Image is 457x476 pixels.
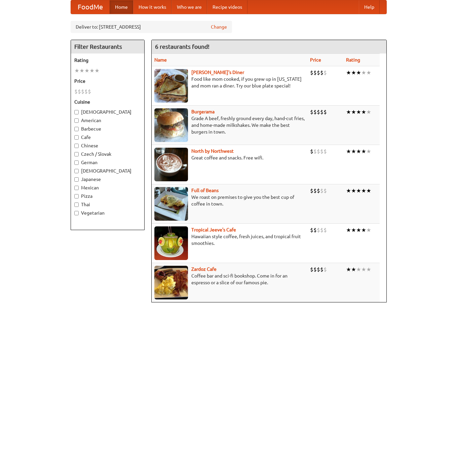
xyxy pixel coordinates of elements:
[74,194,79,198] input: Pizza
[313,187,317,194] li: $
[110,0,133,14] a: Home
[172,0,207,14] a: Who we are
[74,110,79,114] input: [DEMOGRAPHIC_DATA]
[154,57,167,63] a: Name
[154,233,305,247] p: Hawaiian style coffee, fresh juices, and tropical fruit smoothies.
[154,148,188,181] img: north.jpg
[366,226,371,234] li: ★
[154,108,188,142] img: burgerama.jpg
[366,148,371,155] li: ★
[89,67,94,74] li: ★
[81,88,84,95] li: $
[323,226,327,234] li: $
[317,226,320,234] li: $
[317,69,320,76] li: $
[323,266,327,273] li: $
[317,187,320,194] li: $
[74,184,141,191] label: Mexican
[346,187,351,194] li: ★
[320,226,323,234] li: $
[351,226,356,234] li: ★
[74,134,141,141] label: Cafe
[154,194,305,207] p: We roast on premises to give you the best cup of coffee in town.
[191,188,219,193] a: Full of Beans
[154,272,305,286] p: Coffee bar and sci-fi bookshop. Come in for an espresso or a slice of our famous pie.
[310,57,321,63] a: Price
[74,193,141,199] label: Pizza
[88,88,91,95] li: $
[94,67,100,74] li: ★
[317,148,320,155] li: $
[313,69,317,76] li: $
[154,187,188,221] img: beans.jpg
[346,266,351,273] li: ★
[346,57,360,63] a: Rating
[154,69,188,103] img: sallys.jpg
[320,108,323,116] li: $
[351,108,356,116] li: ★
[191,227,236,232] a: Tropical Jeeve's Cafe
[74,160,79,165] input: German
[346,148,351,155] li: ★
[317,108,320,116] li: $
[191,266,217,272] b: Zardoz Cafe
[310,187,313,194] li: $
[74,210,141,216] label: Vegetarian
[366,187,371,194] li: ★
[74,201,141,208] label: Thai
[211,24,227,30] a: Change
[191,70,244,75] a: [PERSON_NAME]'s Diner
[207,0,247,14] a: Recipe videos
[74,168,141,174] label: [DEMOGRAPHIC_DATA]
[323,69,327,76] li: $
[351,266,356,273] li: ★
[74,125,141,132] label: Barbecue
[74,127,79,131] input: Barbecue
[74,211,79,215] input: Vegetarian
[133,0,172,14] a: How it works
[310,148,313,155] li: $
[191,148,234,154] a: North by Northwest
[78,88,81,95] li: $
[320,69,323,76] li: $
[74,142,141,149] label: Chinese
[154,115,305,135] p: Grade A beef, freshly ground every day, hand-cut fries, and home-made milkshakes. We make the bes...
[74,186,79,190] input: Mexican
[74,57,141,64] h5: Rating
[361,69,366,76] li: ★
[74,109,141,115] label: [DEMOGRAPHIC_DATA]
[346,226,351,234] li: ★
[310,266,313,273] li: $
[74,99,141,105] h5: Cuisine
[313,148,317,155] li: $
[361,108,366,116] li: ★
[356,108,361,116] li: ★
[74,88,78,95] li: $
[191,109,215,114] a: Burgerama
[310,226,313,234] li: $
[74,117,141,124] label: American
[346,108,351,116] li: ★
[71,0,110,14] a: FoodMe
[74,169,79,173] input: [DEMOGRAPHIC_DATA]
[84,67,89,74] li: ★
[320,187,323,194] li: $
[154,266,188,299] img: zardoz.jpg
[356,266,361,273] li: ★
[351,69,356,76] li: ★
[74,159,141,166] label: German
[351,148,356,155] li: ★
[71,40,144,53] h4: Filter Restaurants
[320,266,323,273] li: $
[346,69,351,76] li: ★
[366,266,371,273] li: ★
[74,135,79,140] input: Cafe
[79,67,84,74] li: ★
[356,187,361,194] li: ★
[323,187,327,194] li: $
[310,69,313,76] li: $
